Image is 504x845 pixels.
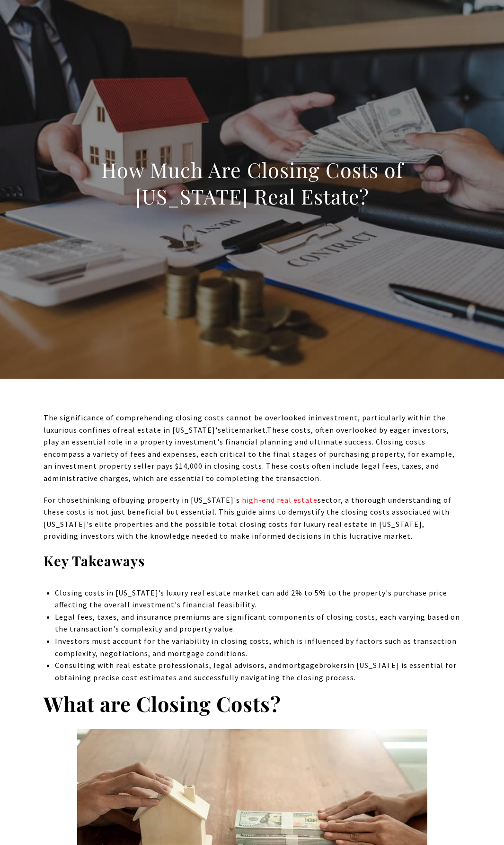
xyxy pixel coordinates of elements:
span: buying property in [US_STATE] [121,495,234,505]
span: market [239,425,266,435]
span: sector, a thorough understanding of these costs is not just beneficial but essential. This guide ... [44,495,451,541]
span: Consulting with real estate professionals, legal advisors, and in [US_STATE] is essential for obt... [55,660,457,682]
span: Closing costs in [US_STATE]’s luxury real estate market can add 2% to 5% to the property's purcha... [55,588,447,610]
span: elite [221,425,239,435]
span: These costs, often overlooked by eager investors, play an essential role in a property investment... [44,413,455,483]
span: brokers [319,660,347,670]
span: investment [315,413,358,422]
span: 's [215,425,221,435]
a: high-end real estate [242,495,318,505]
span: real estate in [US_STATE] [121,425,215,435]
span: Investors must account for the variability in closing costs, which is influenced by factors such ... [55,636,457,658]
span: , particularly within the luxurious confines of [44,413,446,435]
span: thinking of [79,495,121,505]
span: mortgage [282,660,319,670]
span: The significance of comprehending closing costs cannot be overlooked in [44,413,315,422]
span: 's [234,495,240,505]
strong: Key Takeaways [44,551,145,569]
span: For those [44,495,79,505]
span: . [266,425,267,435]
span: Legal fees, taxes, and insurance premiums are significant components of closing costs, each varyi... [55,612,460,634]
strong: What are Closing Costs? [44,690,281,717]
h1: How Much Are Closing Costs of [US_STATE] Real Estate? [44,157,461,210]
